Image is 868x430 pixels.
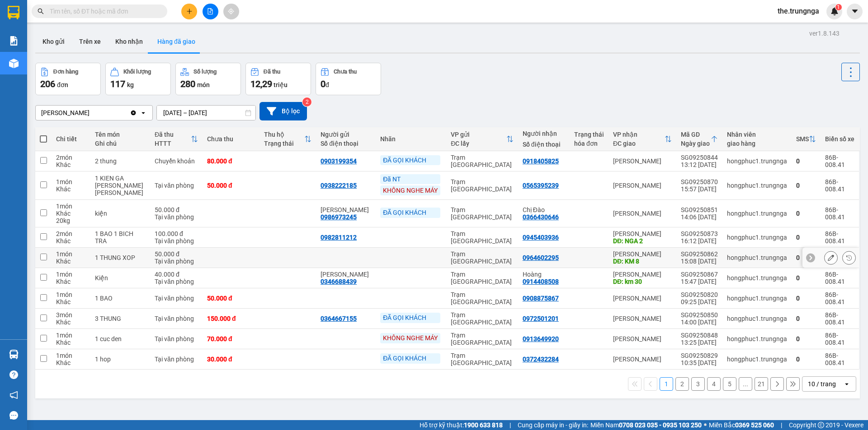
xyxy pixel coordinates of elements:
[613,250,672,258] div: [PERSON_NAME]
[259,127,316,151] th: Toggle SortBy
[451,131,506,138] div: VP gửi
[105,63,171,95] button: Khối lượng117kg
[380,353,440,363] div: ĐÃ GỌI KHÁCH
[259,102,307,120] button: Bộ lọc
[675,377,689,391] button: 2
[825,206,854,221] div: 86B-008.41
[140,109,147,116] svg: open
[155,206,198,213] div: 50.000 đ
[523,356,559,363] div: 0372432284
[9,36,19,46] img: solution-icon
[825,291,854,305] div: 86B-008.41
[95,335,146,342] div: 1 cuc den
[53,69,78,75] div: Đơn hàng
[380,155,440,165] div: ĐÃ GỌI KHÁCH
[56,278,86,285] div: Khác
[613,335,672,342] div: [PERSON_NAME]
[739,377,752,391] button: ...
[681,352,718,359] div: SG09250829
[56,230,86,237] div: 2 món
[613,295,672,302] div: [PERSON_NAME]
[9,391,18,399] span: notification
[420,420,503,430] span: Hỗ trợ kỹ thuật:
[727,182,787,189] div: hongphuc1.trungnga
[613,356,672,363] div: [PERSON_NAME]
[523,213,559,221] div: 0366430646
[321,315,357,322] div: 0364667155
[523,182,559,189] div: 0565395239
[40,79,55,89] span: 206
[155,271,198,278] div: 40.000 đ
[681,258,718,265] div: 15:08 [DATE]
[321,206,371,213] div: Anh Phan
[523,206,565,213] div: Chị Đào
[613,157,672,165] div: [PERSON_NAME]
[523,315,559,322] div: 0972501201
[95,140,146,147] div: Ghi chú
[451,178,514,193] div: Trạm [GEOGRAPHIC_DATA]
[818,422,824,428] span: copyright
[451,250,514,265] div: Trạm [GEOGRAPHIC_DATA]
[451,352,514,366] div: Trạm [GEOGRAPHIC_DATA]
[727,234,787,241] div: hongphuc1.trungnga
[155,258,198,265] div: Tại văn phòng
[451,230,514,245] div: Trạm [GEOGRAPHIC_DATA]
[56,154,86,161] div: 2 món
[808,379,836,388] div: 10 / trang
[9,370,18,379] span: question-circle
[95,157,146,165] div: 2 thung
[321,79,325,89] span: 0
[523,130,565,137] div: Người nhận
[157,106,255,120] input: Select a date range.
[203,4,218,19] button: file-add
[523,254,559,261] div: 0964602295
[72,31,108,52] button: Trên xe
[334,69,357,75] div: Chưa thu
[843,380,850,388] svg: open
[727,274,787,282] div: hongphuc1.trungnga
[830,7,839,15] img: icon-new-feature
[95,175,146,182] div: 1 KIEN GA
[56,178,86,185] div: 1 món
[681,206,718,213] div: SG09250851
[56,332,86,339] div: 1 món
[727,210,787,217] div: hongphuc1.trungnga
[613,315,672,322] div: [PERSON_NAME]
[223,4,239,19] button: aim
[451,154,514,168] div: Trạm [GEOGRAPHIC_DATA]
[681,339,718,346] div: 13:25 [DATE]
[727,335,787,342] div: hongphuc1.trungnga
[660,377,673,391] button: 1
[613,278,672,285] div: DĐ: km 30
[523,278,559,285] div: 0914408508
[321,131,371,138] div: Người gửi
[796,254,816,261] div: 0
[851,7,859,15] span: caret-down
[56,250,86,258] div: 1 món
[825,332,854,346] div: 86B-008.41
[735,421,774,429] strong: 0369 525 060
[727,295,787,302] div: hongphuc1.trungnga
[316,63,381,95] button: Chưa thu0đ
[90,108,91,117] input: Selected Phan Thiết.
[56,352,86,359] div: 1 món
[264,140,305,147] div: Trạng thái
[207,315,255,322] div: 150.000 đ
[727,356,787,363] div: hongphuc1.trungnga
[150,127,203,151] th: Toggle SortBy
[56,359,86,366] div: Khác
[523,234,559,241] div: 0945403936
[825,352,854,366] div: 86B-008.41
[95,131,146,138] div: Tên món
[155,213,198,221] div: Tại văn phòng
[193,69,217,75] div: Số lượng
[796,315,816,322] div: 0
[56,237,86,245] div: Khác
[523,295,559,302] div: 0908875867
[56,298,86,305] div: Khác
[207,8,213,14] span: file-add
[264,131,305,138] div: Thu hộ
[9,411,18,420] span: message
[35,31,72,52] button: Kho gửi
[207,335,255,342] div: 70.000 đ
